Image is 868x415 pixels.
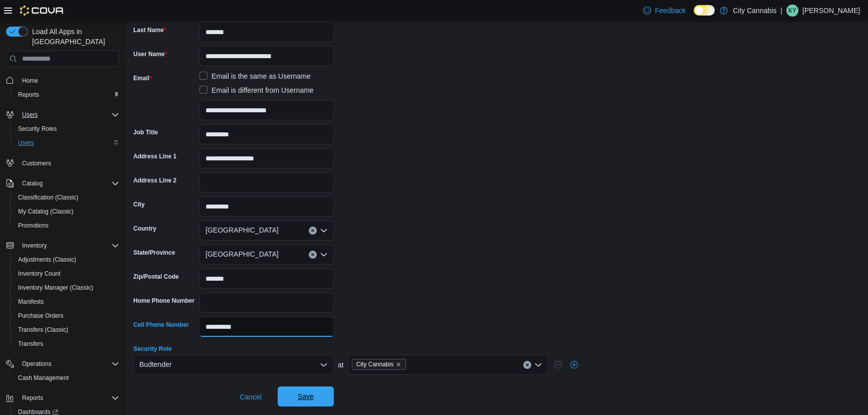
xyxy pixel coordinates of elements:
button: Reports [2,391,123,405]
span: [GEOGRAPHIC_DATA] [205,224,279,236]
button: Home [2,73,123,87]
button: Users [2,108,123,122]
button: Operations [18,358,56,370]
button: Users [10,136,123,150]
button: Reports [10,88,123,102]
button: Transfers (Classic) [10,323,123,337]
label: City [133,200,145,209]
a: Inventory Manager (Classic) [14,282,97,294]
button: My Catalog (Classic) [10,204,123,219]
a: Reports [14,89,43,101]
label: Address Line 1 [133,152,176,160]
span: Customers [22,159,51,167]
p: [PERSON_NAME] [802,5,860,17]
span: Home [18,74,119,86]
button: Open list of options [320,251,328,259]
img: Cova [20,6,65,16]
span: Cancel [240,392,262,402]
span: KY [788,5,796,17]
span: Dark Mode [694,16,694,16]
label: Last Name [133,26,166,34]
span: Catalog [22,179,43,187]
label: Cell Phone Number [133,321,189,329]
button: Promotions [10,219,123,233]
a: Transfers (Classic) [14,324,72,336]
span: My Catalog (Classic) [14,205,119,218]
span: Users [18,139,34,147]
span: Inventory Manager (Classic) [18,284,93,292]
span: Home [22,77,38,85]
span: Classification (Classic) [18,193,79,201]
label: User Name [133,50,167,58]
label: Address Line 2 [133,176,176,184]
button: Catalog [18,177,47,189]
input: Dark Mode [694,5,715,16]
button: Clear input [309,227,317,235]
button: Open list of options [320,227,328,235]
label: Country [133,225,156,233]
span: Reports [18,392,119,404]
span: Inventory [22,242,47,250]
span: Transfers (Classic) [14,324,119,336]
a: My Catalog (Classic) [14,205,78,218]
span: Manifests [14,296,119,308]
span: Inventory Count [14,268,119,280]
span: Budtender [139,358,172,370]
a: Purchase Orders [14,310,68,322]
button: Clear input [309,251,317,259]
span: Operations [22,360,52,368]
label: Home Phone Number [133,297,194,305]
button: Cash Management [10,371,123,385]
a: Security Roles [14,123,61,135]
a: Promotions [14,220,53,232]
label: Email is different from Username [199,84,314,96]
button: Transfers [10,337,123,351]
a: Home [18,75,42,87]
button: Inventory Count [10,267,123,281]
label: Email is the same as Username [199,70,311,82]
a: Users [14,137,38,149]
div: at [133,355,860,375]
span: Save [298,391,314,401]
label: State/Province [133,249,175,257]
a: Feedback [639,1,690,21]
span: Purchase Orders [14,310,119,322]
span: Purchase Orders [18,312,64,320]
span: Catalog [18,177,119,189]
span: Classification (Classic) [14,191,119,203]
span: Reports [22,394,43,402]
span: Security Roles [14,123,119,135]
a: Manifests [14,296,48,308]
span: Users [18,109,119,121]
span: Transfers (Classic) [18,326,68,334]
span: Cash Management [14,372,119,384]
button: Cancel [236,387,266,407]
span: Reports [18,91,39,99]
button: Users [18,109,42,121]
span: City Cannabis [352,359,406,370]
a: Customers [18,157,55,169]
span: Inventory Count [18,270,61,278]
p: | [780,5,782,17]
span: Users [22,111,38,119]
div: Kyle Young [786,5,798,17]
span: [GEOGRAPHIC_DATA] [205,248,279,260]
button: Inventory Manager (Classic) [10,281,123,295]
span: Promotions [18,222,49,230]
button: Security Roles [10,122,123,136]
button: Manifests [10,295,123,309]
button: Inventory [2,239,123,253]
a: Adjustments (Classic) [14,254,80,266]
span: Users [14,137,119,149]
span: Manifests [18,298,44,306]
a: Classification (Classic) [14,191,83,203]
button: Inventory [18,240,51,252]
span: Transfers [18,340,43,348]
label: Security Role [133,345,172,353]
p: City Cannabis [733,5,776,17]
label: Zip/Postal Code [133,273,179,281]
a: Transfers [14,338,47,350]
span: Transfers [14,338,119,350]
a: Cash Management [14,372,73,384]
span: Inventory [18,240,119,252]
